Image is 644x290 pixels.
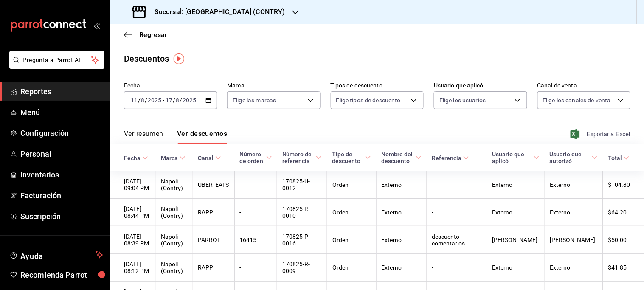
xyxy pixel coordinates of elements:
th: [DATE] 09:04 PM [110,171,156,199]
th: [PERSON_NAME] [487,226,545,254]
th: 16415 [234,226,277,254]
span: Recomienda Parrot [20,269,103,281]
th: Externo [376,226,427,254]
span: / [173,97,175,104]
th: [DATE] 08:12 PM [110,254,156,282]
th: - [427,199,487,226]
th: Orden [327,171,376,199]
label: Usuario que aplicó [434,83,527,89]
span: Elige tipos de descuento [336,96,401,104]
input: -- [176,97,180,104]
th: Externo [487,171,545,199]
button: Regresar [124,31,167,39]
th: - [234,254,277,282]
th: - [427,171,487,199]
button: Pregunta a Parrot AI [9,51,104,69]
th: [DATE] 08:39 PM [110,226,156,254]
span: Usuario que autorizó [550,151,598,164]
th: 170825-P-0016 [277,226,327,254]
label: Tipos de descuento [331,83,424,89]
th: Orden [327,199,376,226]
label: Marca [227,83,320,89]
span: Usuario que aplicó [492,151,540,164]
label: Fecha [124,83,217,89]
span: Configuración [20,127,103,139]
span: Referencia [432,155,469,161]
th: Externo [376,171,427,199]
span: - [163,97,164,104]
th: Napoli (Contry) [156,254,193,282]
th: - [427,254,487,282]
th: RAPPI [193,199,234,226]
th: PARROT [193,226,234,254]
th: RAPPI [193,254,234,282]
th: - [234,199,277,226]
div: navigation tabs [124,130,227,144]
span: Elige los canales de venta [543,96,611,104]
th: - [234,171,277,199]
th: Externo [487,199,545,226]
span: Marca [161,155,186,161]
button: Ver resumen [124,130,163,144]
span: Número de orden [239,151,272,164]
input: -- [141,97,145,104]
span: Inventarios [20,169,103,180]
h3: Sucursal: [GEOGRAPHIC_DATA] (CONTRY) [148,7,285,17]
th: Napoli (Contry) [156,199,193,226]
button: Exportar a Excel [572,129,630,139]
span: Elige las marcas [233,96,276,104]
th: $50.00 [603,226,644,254]
span: Ayuda [20,250,92,260]
th: $41.85 [603,254,644,282]
img: Tooltip marker [174,53,184,64]
th: Externo [376,254,427,282]
span: Personal [20,148,103,160]
span: / [138,97,141,104]
th: Externo [487,254,545,282]
th: Napoli (Contry) [156,226,193,254]
span: / [180,97,183,104]
th: $104.80 [603,171,644,199]
span: Elige los usuarios [439,96,486,104]
label: Canal de venta [537,83,630,89]
th: $64.20 [603,199,644,226]
th: Externo [545,171,603,199]
div: Descuentos [124,52,169,65]
input: ---- [147,97,162,104]
th: descuento comentarios [427,226,487,254]
span: Suscripción [20,211,103,222]
th: Externo [545,254,603,282]
th: 170825-R-0010 [277,199,327,226]
th: Orden [327,226,376,254]
span: Facturación [20,190,103,201]
a: Pregunta a Parrot AI [6,62,104,70]
th: Napoli (Contry) [156,171,193,199]
th: [DATE] 08:44 PM [110,199,156,226]
span: Número de referencia [282,151,322,164]
button: open_drawer_menu [93,22,100,29]
input: -- [165,97,173,104]
span: / [145,97,147,104]
th: 170825-R-0009 [277,254,327,282]
span: Regresar [139,31,167,39]
input: -- [130,97,138,104]
th: Externo [545,199,603,226]
span: Reportes [20,86,103,97]
th: [PERSON_NAME] [545,226,603,254]
span: Menú [20,107,103,118]
span: Tipo de descuento [332,151,371,164]
th: Externo [376,199,427,226]
th: Orden [327,254,376,282]
span: Total [608,155,630,161]
button: Ver descuentos [177,130,227,144]
th: UBER_EATS [193,171,234,199]
input: ---- [183,97,197,104]
span: Pregunta a Parrot AI [23,56,91,65]
span: Fecha [124,155,148,161]
span: Canal [198,155,221,161]
th: 170825-U-0012 [277,171,327,199]
span: Nombre del descuento [381,151,422,164]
